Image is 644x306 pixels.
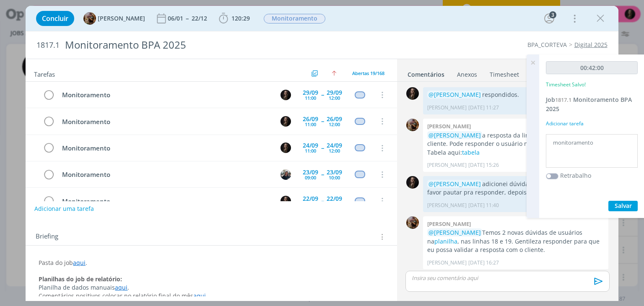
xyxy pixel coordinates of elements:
[321,118,324,124] span: --
[280,169,291,180] img: M
[560,171,591,180] label: Retrabalho
[280,143,291,153] img: N
[406,216,419,229] img: A
[329,122,340,127] div: 12:00
[280,115,292,127] button: N
[58,117,273,127] div: Monitoramento
[61,35,366,55] div: Monitoramento BPA 2025
[321,198,324,204] span: --
[427,228,604,254] p: Temos 2 novas dúvidas de usuários na , nas linhas 18 e 19. Gentileza responder para que eu possa ...
[546,81,586,88] p: Timesheet Salvo!
[206,292,208,300] span: .
[36,231,58,242] span: Briefing
[280,116,291,127] img: N
[428,91,481,99] span: @[PERSON_NAME]
[427,202,467,209] p: [PERSON_NAME]
[217,12,252,25] button: 120:29
[305,96,316,100] div: 11:00
[263,13,326,24] button: Monitoramento
[427,131,604,157] p: a resposta da linha 17 está aprovada pelo cliente. Pode responder o usuário no próx. monitorament...
[34,201,94,216] button: Adicionar uma tarefa
[327,116,342,122] div: 26/09
[546,120,638,127] div: Adicionar tarefa
[231,14,250,22] span: 120:29
[321,171,324,177] span: --
[427,259,467,267] p: [PERSON_NAME]
[468,202,499,209] span: [DATE] 11:40
[86,259,87,267] span: .
[427,91,604,99] p: respondidos.
[39,283,384,292] p: Planilha de dados manuais .
[36,41,60,50] span: 1817.1
[83,12,145,25] button: A[PERSON_NAME]
[428,131,481,139] span: @[PERSON_NAME]
[546,96,632,113] a: Job1817.1Monitoramento BPA 2025
[186,14,188,22] span: --
[327,143,342,148] div: 24/09
[280,88,292,101] button: N
[321,92,324,98] span: --
[303,169,318,175] div: 23/09
[406,176,419,189] img: N
[427,122,471,130] b: [PERSON_NAME]
[462,148,480,156] a: tabela
[305,148,316,153] div: 11:00
[98,16,145,21] span: [PERSON_NAME]
[115,283,127,291] a: aqui
[303,143,318,148] div: 24/09
[329,148,340,153] div: 12:00
[280,196,291,206] img: N
[83,12,96,25] img: A
[352,70,384,76] span: Abertas 19/168
[280,194,292,207] button: N
[574,41,608,49] a: Digital 2025
[58,143,273,153] div: Monitoramento
[427,220,471,228] b: [PERSON_NAME]
[555,96,571,104] span: 1817.1
[427,161,467,169] p: [PERSON_NAME]
[73,259,86,267] a: aqui
[327,169,342,175] div: 23/09
[305,122,316,127] div: 11:00
[305,175,316,180] div: 09:00
[303,196,318,202] div: 22/09
[468,104,499,112] span: [DATE] 11:27
[434,237,457,245] a: planilha
[280,168,292,181] button: M
[192,16,209,21] div: 22/12
[608,201,638,211] button: Salvar
[39,275,122,283] strong: Planilhas do job de relatório:
[39,292,193,300] span: Comentários positivos colocar no relatório final do mês
[58,169,273,180] div: Monitoramento
[468,259,499,267] span: [DATE] 16:27
[427,104,467,112] p: [PERSON_NAME]
[468,161,499,169] span: [DATE] 15:26
[427,180,604,197] p: adicionei dúvidas de usuários na , favor pautar pra responder, depois me avisar para enviar.
[407,67,445,79] a: Comentários
[489,67,519,79] a: Timesheet
[303,116,318,122] div: 26/09
[546,96,632,113] span: Monitoramento BPA 2025
[329,175,340,180] div: 10:00
[406,87,419,100] img: N
[457,70,477,79] div: Anexos
[329,96,340,100] div: 12:00
[327,196,342,202] div: 22/09
[58,196,273,207] div: Monitoramento
[549,11,556,18] div: 3
[428,180,481,188] span: @[PERSON_NAME]
[321,145,324,151] span: --
[42,15,68,22] span: Concluir
[543,12,556,25] button: 3
[36,11,74,26] button: Concluir
[280,142,292,154] button: N
[26,6,618,301] div: dialog
[406,119,419,131] img: A
[39,259,73,267] span: Pasta do job
[428,228,481,236] span: @[PERSON_NAME]
[303,90,318,96] div: 29/09
[527,41,567,49] a: BPA_CORTEVA
[327,90,342,96] div: 29/09
[34,68,55,78] span: Tarefas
